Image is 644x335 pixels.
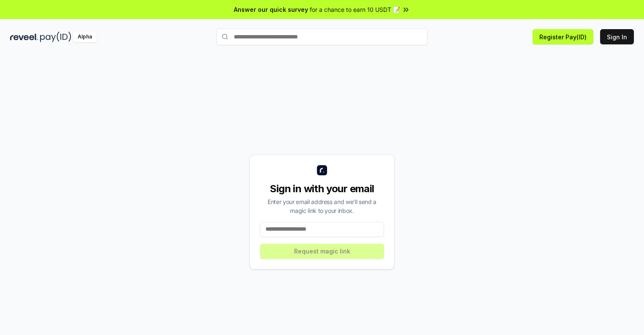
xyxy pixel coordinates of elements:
img: logo_small [317,165,327,175]
div: Sign in with your email [260,182,384,196]
span: Answer our quick survey [234,5,308,14]
img: pay_id [40,32,71,42]
button: Register Pay(ID) [533,29,593,44]
button: Sign In [600,29,634,44]
span: for a chance to earn 10 USDT 📝 [310,5,400,14]
div: Alpha [73,32,97,42]
div: Enter your email address and we’ll send a magic link to your inbox. [260,197,384,215]
img: reveel_dark [10,32,38,42]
